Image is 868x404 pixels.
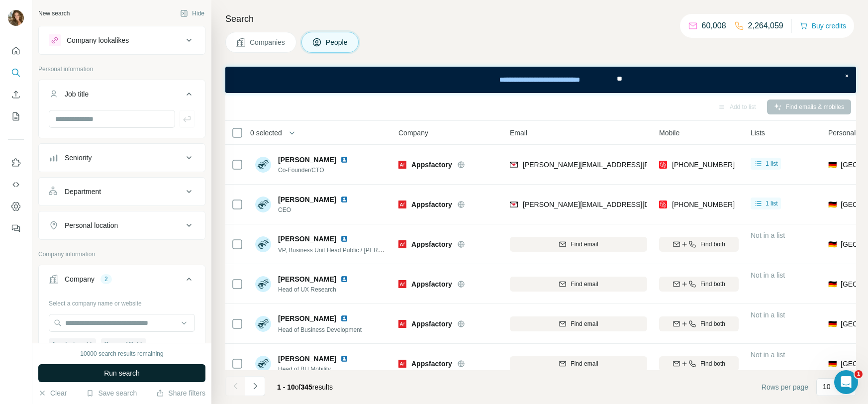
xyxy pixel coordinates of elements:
[823,382,831,392] p: 10
[277,383,295,391] span: 1 - 10
[411,160,452,170] span: Appsfactory
[278,365,352,374] span: Head of BU Mobility
[700,280,725,289] span: Find both
[828,200,837,209] span: 🇩🇪
[278,205,352,214] span: CEO
[52,340,83,349] span: Appsfactory
[8,154,24,172] button: Use Surfe on LinkedIn
[762,382,808,392] span: Rows per page
[571,359,598,368] span: Find email
[659,316,739,331] button: Find both
[751,351,785,359] span: Not in a list
[38,250,205,259] p: Company information
[398,320,406,328] img: Logo of Appsfactory
[255,316,271,332] img: Avatar
[278,355,336,363] span: [PERSON_NAME]
[672,161,735,169] span: [PHONE_NUMBER]
[700,319,725,328] span: Find both
[398,161,406,169] img: Logo of Appsfactory
[8,10,24,26] img: Avatar
[156,388,205,398] button: Share filters
[39,28,205,52] button: Company lookalikes
[295,383,301,391] span: of
[100,275,112,284] div: 2
[398,201,406,208] img: Logo of Appsfactory
[255,236,271,252] img: Avatar
[8,64,24,82] button: Search
[39,146,205,170] button: Seniority
[255,157,271,173] img: Avatar
[411,319,452,329] span: Appsfactory
[255,276,271,292] img: Avatar
[748,20,783,32] p: 2,264,059
[510,128,527,138] span: Email
[411,359,452,369] span: Appsfactory
[80,349,163,358] div: 10000 search results remaining
[700,240,725,249] span: Find both
[340,235,348,243] img: LinkedIn logo
[39,267,205,295] button: Company2
[278,166,352,175] span: Co-Founder/CTO
[828,239,837,249] span: 🇩🇪
[250,37,286,47] span: Companies
[340,355,348,363] img: LinkedIn logo
[104,368,140,378] span: Run search
[8,176,24,194] button: Use Surfe API
[571,280,598,289] span: Find email
[278,285,352,294] span: Head of UX Research
[398,360,406,368] img: Logo of Appsfactory
[173,6,211,21] button: Hide
[800,19,846,33] button: Buy credits
[340,275,348,283] img: LinkedIn logo
[828,160,837,170] span: 🇩🇪
[510,160,518,170] img: provider findymail logo
[659,277,739,292] button: Find both
[510,316,647,331] button: Find email
[510,277,647,292] button: Find email
[326,37,349,47] span: People
[8,198,24,215] button: Dashboard
[255,356,271,372] img: Avatar
[411,239,452,249] span: Appsfactory
[702,20,726,32] p: 60,008
[278,313,336,323] span: [PERSON_NAME]
[255,197,271,212] img: Avatar
[86,388,137,398] button: Save search
[39,82,205,110] button: Job title
[751,231,785,239] span: Not in a list
[834,370,858,394] iframe: Intercom live chat
[67,35,129,45] div: Company lookalikes
[65,274,95,284] div: Company
[855,370,863,378] span: 1
[8,42,24,60] button: Quick start
[659,160,667,170] img: provider prospeo logo
[8,86,24,103] button: Enrich CSV
[523,201,698,208] span: [PERSON_NAME][EMAIL_ADDRESS][DOMAIN_NAME]
[65,89,89,99] div: Job title
[38,9,70,18] div: New search
[278,246,493,254] span: VP, Business Unit Head Public / [PERSON_NAME] & Streaming competence hub
[751,271,785,279] span: Not in a list
[65,187,101,197] div: Department
[766,199,778,208] span: 1 list
[571,319,598,328] span: Find email
[277,383,333,391] span: results
[672,201,735,208] span: [PHONE_NUMBER]
[39,213,205,237] button: Personal location
[301,383,312,391] span: 345
[398,240,406,248] img: Logo of Appsfactory
[766,159,778,168] span: 1 list
[278,195,336,204] span: [PERSON_NAME]
[8,107,24,125] button: My lists
[510,200,518,209] img: provider findymail logo
[659,356,739,371] button: Find both
[411,279,452,289] span: Appsfactory
[523,161,756,169] span: [PERSON_NAME][EMAIL_ADDRESS][PERSON_NAME][DOMAIN_NAME]
[38,388,67,398] button: Clear
[340,314,348,322] img: LinkedIn logo
[278,234,336,244] span: [PERSON_NAME]
[38,65,205,74] p: Personal information
[828,359,837,369] span: 🇩🇪
[65,220,118,230] div: Personal location
[225,67,856,93] iframe: Banner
